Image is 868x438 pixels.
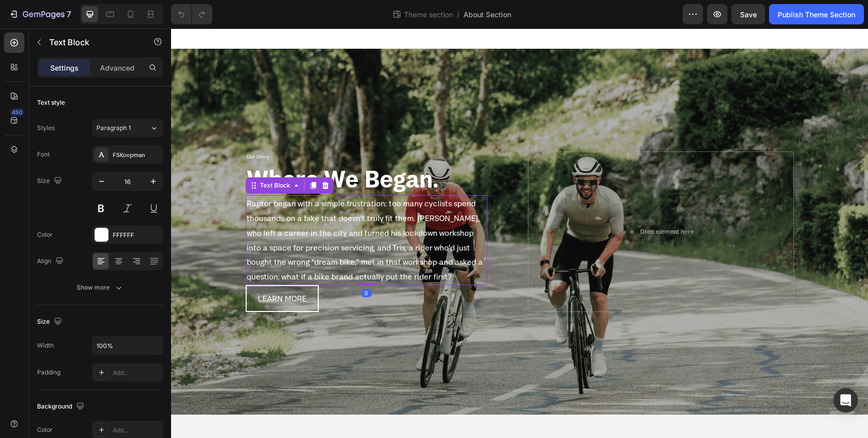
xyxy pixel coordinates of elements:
[37,174,64,188] div: Size
[96,123,131,133] span: Paragraph 1
[77,283,124,293] div: Show more
[402,9,455,20] span: Theme section
[66,8,71,20] p: 7
[463,9,511,20] span: About Section
[37,230,53,239] div: Color
[37,98,65,107] div: Text style
[4,4,76,24] button: 7
[113,426,160,435] div: Add...
[100,62,135,73] p: Advanced
[92,336,162,355] input: Auto
[37,400,86,414] div: Background
[740,10,757,19] span: Save
[49,36,136,48] p: Text Block
[75,257,148,284] a: LEARN MORE
[37,150,50,159] div: Font
[171,4,212,24] div: Undo/Redo
[113,368,160,378] div: Add...
[833,388,858,413] div: Open Intercom Messenger
[113,150,160,160] div: FSKoopman
[778,9,855,20] div: Publish Theme Section
[37,368,60,377] div: Padding
[37,425,53,434] div: Color
[457,9,459,20] span: /
[769,4,864,24] button: Publish Theme Section
[37,123,55,133] div: Styles
[731,4,765,24] button: Save
[10,108,24,116] div: 450
[37,255,65,268] div: Align
[113,231,160,240] div: FFFFFF
[469,199,523,207] div: Drop element here
[37,315,64,329] div: Size
[190,261,201,269] div: 0
[171,28,868,438] iframe: Design area
[87,263,136,277] p: LEARN MORE
[37,278,163,297] button: Show more
[50,62,79,73] p: Settings
[37,341,54,350] div: Width
[92,119,163,137] button: Paragraph 1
